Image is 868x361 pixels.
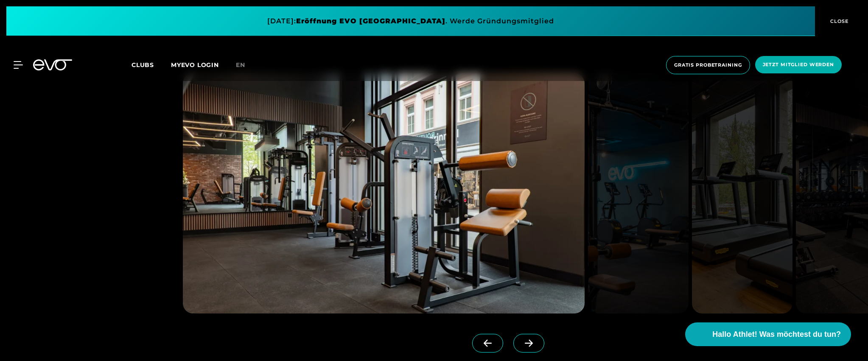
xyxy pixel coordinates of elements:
span: en [236,61,245,69]
a: en [236,60,255,70]
button: Hallo Athlet! Was möchtest du tun? [685,322,851,346]
a: Clubs [132,61,171,69]
img: evofitness [183,73,585,313]
img: evofitness [692,73,792,313]
a: MYEVO LOGIN [171,61,219,69]
a: Jetzt Mitglied werden [753,56,844,74]
span: Hallo Athlet! Was möchtest du tun? [712,329,841,340]
span: Gratis Probetraining [674,62,742,69]
a: Gratis Probetraining [664,56,753,74]
button: CLOSE [815,6,862,36]
span: CLOSE [828,17,849,25]
span: Clubs [132,61,154,69]
img: evofitness [588,73,689,313]
span: Jetzt Mitglied werden [763,61,834,68]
